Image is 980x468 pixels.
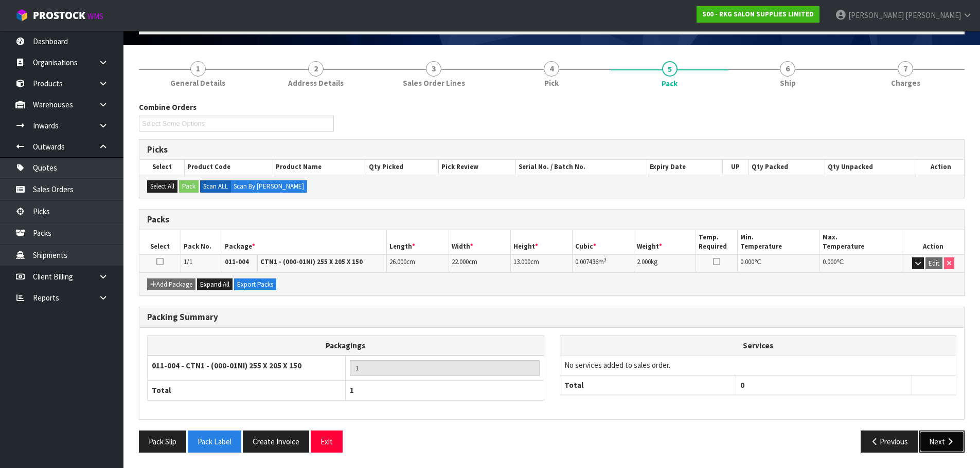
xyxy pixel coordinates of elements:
td: ℃ [737,254,819,272]
strong: 011-004 - CTN1 - (000-01NI) 255 X 205 X 150 [152,361,301,370]
th: Total [560,375,736,395]
span: 13.000 [513,257,530,266]
span: 1/1 [184,257,192,266]
th: Width [449,230,510,254]
span: 0 [740,380,744,390]
span: 4 [544,61,559,77]
span: Pick [544,78,559,88]
span: 0.007436 [575,257,598,266]
h3: Packing Summary [147,312,956,322]
th: Action [902,230,964,254]
span: 0.000 [823,257,836,266]
span: Ship [780,78,796,88]
label: Combine Orders [139,102,197,113]
label: Scan By [PERSON_NAME] [230,180,307,193]
strong: S00 - RKG SALON SUPPLIES LIMITED [702,10,814,18]
th: Height [510,230,572,254]
th: Qty Picked [366,160,439,174]
span: [PERSON_NAME] [848,10,904,20]
th: Product Name [273,160,366,174]
td: cm [449,254,510,272]
span: 3 [426,61,441,77]
span: Charges [891,78,920,88]
span: Sales Order Lines [403,78,465,88]
span: 22.000 [452,257,469,266]
th: Select [139,230,181,254]
button: Exit [311,430,343,453]
th: Pick Review [439,160,516,174]
span: Expand All [200,280,229,289]
th: Expiry Date [647,160,723,174]
span: 2 [308,61,324,77]
th: Weight [634,230,696,254]
span: 1 [350,385,354,395]
button: Previous [861,430,918,453]
button: Expand All [197,278,233,291]
td: kg [634,254,696,272]
button: Next [919,430,965,453]
strong: 011-004 [225,257,249,266]
th: Packagings [148,335,544,355]
label: Scan ALL [200,180,231,193]
h3: Packs [147,215,956,224]
td: m [573,254,634,272]
th: Action [917,160,964,174]
button: Pack [179,180,199,193]
th: Select [139,160,185,174]
strong: CTN1 - (000-01NI) 255 X 205 X 150 [260,257,363,266]
th: Length [387,230,449,254]
sup: 3 [604,256,607,263]
th: Total [148,381,346,400]
small: WMS [87,11,103,21]
span: General Details [170,78,225,88]
th: Pack No. [181,230,222,254]
span: 2.000 [637,257,651,266]
th: Temp. Required [696,230,737,254]
span: 7 [898,61,913,77]
button: Pack Label [188,430,241,453]
span: 6 [780,61,795,77]
th: Max. Temperature [819,230,902,254]
th: Qty Unpacked [825,160,917,174]
td: No services added to sales order. [560,355,956,375]
span: ProStock [33,9,85,22]
h3: Picks [147,145,956,155]
span: 26.000 [389,257,406,266]
td: cm [387,254,449,272]
th: Qty Packed [749,160,825,174]
th: Package [222,230,387,254]
th: Services [560,336,956,355]
span: 0.000 [740,257,754,266]
span: Address Details [288,78,344,88]
span: [PERSON_NAME] [905,10,961,20]
th: Min. Temperature [737,230,819,254]
button: Edit [925,257,942,270]
button: Add Package [147,278,195,291]
img: cube-alt.png [15,9,28,22]
span: Pack [139,94,965,460]
th: Cubic [573,230,634,254]
span: 1 [190,61,206,77]
button: Pack Slip [139,430,186,453]
button: Create Invoice [243,430,309,453]
th: Serial No. / Batch No. [516,160,647,174]
td: cm [510,254,572,272]
th: Product Code [185,160,273,174]
span: 5 [662,61,678,77]
span: Pack [662,78,678,89]
button: Export Packs [234,278,276,291]
a: S00 - RKG SALON SUPPLIES LIMITED [697,6,819,23]
th: UP [722,160,749,174]
button: Select All [147,180,177,193]
td: ℃ [819,254,902,272]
